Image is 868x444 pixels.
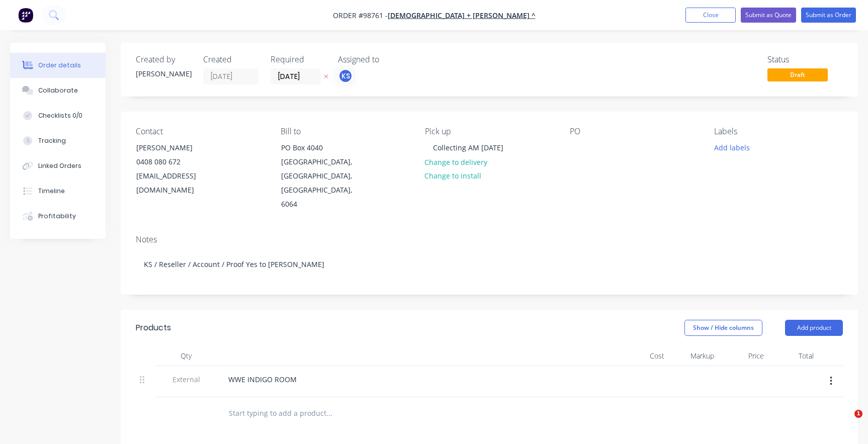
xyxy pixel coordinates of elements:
[281,141,365,155] div: PO Box 4040
[419,155,493,168] button: Change to delivery
[685,8,736,23] button: Close
[136,169,220,197] div: [EMAIL_ADDRESS][DOMAIN_NAME]
[38,187,65,196] div: Timeline
[38,61,81,70] div: Order details
[684,320,762,336] button: Show / Hide columns
[156,346,216,366] div: Qty
[38,86,78,95] div: Collaborate
[425,127,554,136] div: Pick up
[18,8,33,23] img: Factory
[741,8,796,23] button: Submit as Quote
[10,78,106,103] button: Collaborate
[338,55,439,64] div: Assigned to
[767,55,843,64] div: Status
[128,140,228,198] div: [PERSON_NAME]0408 080 672[EMAIL_ADDRESS][DOMAIN_NAME]
[38,212,76,221] div: Profitability
[203,55,258,64] div: Created
[834,410,858,434] iframe: Intercom live chat
[38,111,82,120] div: Checklists 0/0
[136,55,191,64] div: Created by
[388,11,536,20] a: [DEMOGRAPHIC_DATA] + [PERSON_NAME] ^
[419,169,487,183] button: Change to install
[785,320,843,336] button: Add product
[767,68,828,81] span: Draft
[10,53,106,78] button: Order details
[718,346,768,366] div: Price
[10,204,106,229] button: Profitability
[136,155,220,169] div: 0408 080 672
[768,346,818,366] div: Total
[136,141,220,155] div: [PERSON_NAME]
[10,128,106,153] button: Tracking
[136,249,843,280] div: KS / Reseller / Account / Proof Yes to [PERSON_NAME]
[619,346,668,366] div: Cost
[714,127,843,136] div: Labels
[709,140,755,154] button: Add labels
[136,235,843,244] div: Notes
[10,153,106,179] button: Linked Orders
[228,403,429,423] input: Start typing to add a product...
[160,374,212,385] span: External
[38,161,81,170] div: Linked Orders
[136,127,265,136] div: Contact
[38,136,66,145] div: Tracking
[425,140,511,155] div: Collecting AM [DATE]
[668,346,718,366] div: Markup
[333,11,388,20] span: Order #98761 -
[10,103,106,128] button: Checklists 0/0
[570,127,699,136] div: PO
[271,55,326,64] div: Required
[136,68,191,79] div: [PERSON_NAME]
[281,127,409,136] div: Bill to
[801,8,856,23] button: Submit as Order
[338,68,353,83] button: KS
[273,140,373,212] div: PO Box 4040[GEOGRAPHIC_DATA], [GEOGRAPHIC_DATA], [GEOGRAPHIC_DATA], 6064
[136,322,171,334] div: Products
[854,410,862,418] span: 1
[10,179,106,204] button: Timeline
[220,372,305,387] div: WWE INDIGO ROOM
[281,155,365,211] div: [GEOGRAPHIC_DATA], [GEOGRAPHIC_DATA], [GEOGRAPHIC_DATA], 6064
